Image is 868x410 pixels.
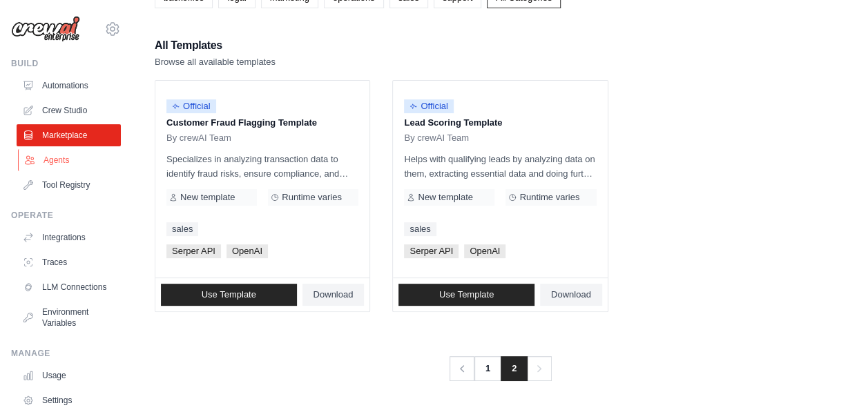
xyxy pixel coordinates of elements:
[226,244,268,258] span: OpenAI
[17,364,121,387] a: Usage
[551,289,591,300] span: Download
[155,55,276,69] p: Browse all available templates
[161,284,297,306] a: Use Template
[11,210,121,221] div: Operate
[180,192,235,203] span: New template
[202,289,256,300] span: Use Template
[314,289,354,300] span: Download
[11,58,121,69] div: Build
[501,356,528,381] span: 2
[17,99,121,121] a: Crew Studio
[155,36,276,55] h2: All Templates
[166,222,198,236] a: sales
[474,356,501,381] a: 1
[11,16,80,42] img: Logo
[519,192,579,203] span: Runtime varies
[398,284,534,306] a: Use Template
[17,276,121,298] a: LLM Connections
[404,116,596,130] p: Lead Scoring Template
[18,149,122,171] a: Agents
[17,124,121,146] a: Marketplace
[166,152,358,181] p: Specializes in analyzing transaction data to identify fraud risks, ensure compliance, and conduct...
[404,244,459,258] span: Serper API
[302,284,365,306] a: Download
[449,356,552,381] nav: Pagination
[404,152,596,181] p: Helps with qualifying leads by analyzing data on them, extracting essential data and doing furthe...
[404,133,469,144] span: By crewAI Team
[17,75,121,97] a: Automations
[404,99,454,113] span: Official
[464,244,505,258] span: OpenAI
[11,348,121,359] div: Manage
[17,226,121,248] a: Integrations
[404,222,436,236] a: sales
[166,244,221,258] span: Serper API
[418,192,472,203] span: New template
[17,301,121,334] a: Environment Variables
[17,174,121,196] a: Tool Registry
[166,133,231,144] span: By crewAI Team
[166,116,358,130] p: Customer Fraud Flagging Template
[540,284,602,306] a: Download
[166,99,216,113] span: Official
[282,192,342,203] span: Runtime varies
[17,251,121,273] a: Traces
[439,289,494,300] span: Use Template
